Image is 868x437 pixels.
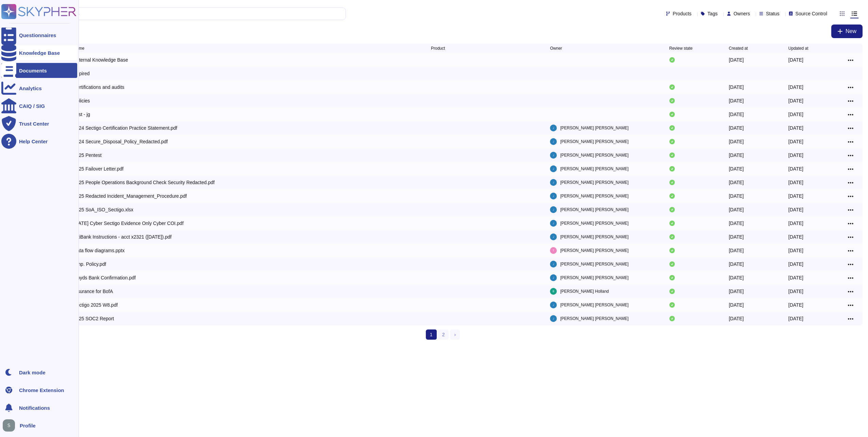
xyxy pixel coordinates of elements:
div: [DATE] [729,84,744,91]
span: New [846,29,856,34]
div: Lloyds Bank Confirmation.pdf [73,274,136,281]
div: Dark mode [19,370,46,375]
div: [DATE] [729,261,744,268]
span: [PERSON_NAME] [PERSON_NAME] [560,125,629,131]
div: 2025 Pentest [73,152,102,159]
div: [DATE] [729,233,744,240]
div: Insurance for BofA [73,288,113,295]
div: 2024 Sectigo Certification Practice Statement.pdf [73,125,177,131]
span: Review state [669,46,693,50]
span: [PERSON_NAME] [PERSON_NAME] [560,233,629,240]
span: [PERSON_NAME] Holland [560,288,609,295]
div: [DATE] [788,247,803,254]
div: [DATE] [729,247,744,254]
span: [PERSON_NAME] [PERSON_NAME] [560,138,629,145]
img: user [550,165,557,172]
div: [DATE] [729,302,744,308]
a: Questionnaires [1,28,77,43]
div: [DATE] [788,302,803,308]
div: [DATE] [729,125,744,131]
img: user [550,233,557,240]
img: user [550,138,557,145]
div: [DATE] [729,138,744,145]
img: user [550,247,557,254]
div: [DATE] [788,220,803,227]
span: [PERSON_NAME] [PERSON_NAME] [560,193,629,199]
div: External Knowledge Base [73,56,128,63]
div: 2024 Secure_Disposal_Policy_Redacted.pdf [73,138,168,145]
div: [DATE] [729,97,744,104]
span: Status [766,11,780,16]
a: Help Center [1,134,77,149]
div: Certifications and audits [73,84,124,91]
span: Product [431,46,445,50]
span: [PERSON_NAME] [PERSON_NAME] [560,165,629,172]
div: [DATE] [788,56,803,63]
div: [DATE] [788,233,803,240]
span: [PERSON_NAME] [PERSON_NAME] [560,220,629,227]
button: New [831,25,863,38]
div: [DATE] [788,125,803,131]
span: [PERSON_NAME] [PERSON_NAME] [560,261,629,268]
span: Profile [20,423,36,428]
div: [DATE] [729,152,744,159]
span: [PERSON_NAME] [PERSON_NAME] [560,274,629,281]
div: [DATE] [788,111,803,118]
div: [DATE] Cyber Sectigo Evidence Only Cyber COI.pdf [73,220,183,227]
div: [DATE] [729,206,744,213]
div: [DATE] [788,193,803,199]
img: user [550,193,557,199]
div: Trust Center [19,121,49,126]
div: Test - jg [73,111,90,118]
div: Documents [19,68,47,73]
span: [PERSON_NAME] [PERSON_NAME] [560,206,629,213]
div: [DATE] [729,274,744,281]
img: user [550,152,557,159]
a: Chrome Extension [1,383,77,398]
div: [DATE] [729,315,744,322]
img: user [3,419,15,432]
span: [PERSON_NAME] [PERSON_NAME] [560,302,629,308]
img: user [550,288,557,295]
span: Owner [550,46,562,50]
div: [DATE] [788,315,803,322]
div: Sectigo 2025 W8.pdf [73,302,118,308]
div: Expired [73,70,89,77]
div: [DATE] [788,165,803,172]
span: Tags [707,11,718,16]
input: Search by keywords [27,8,346,20]
div: CitiBank Instructions - acct x2321 ([DATE]).pdf [73,233,171,240]
div: [DATE] [788,179,803,186]
div: 2025 SoA_ISO_Sectigo.xlsx [73,206,133,213]
div: [DATE] [788,288,803,295]
img: user [550,302,557,308]
div: 2025 Redacted Incident_Management_Procedure.pdf [73,193,187,199]
a: 2 [438,329,449,340]
img: user [550,261,557,268]
div: [DATE] [788,274,803,281]
img: user [550,125,557,131]
div: Data flow diagrams.pptx [73,247,124,254]
a: Trust Center [1,116,77,131]
div: Knowledge Base [19,50,60,55]
span: Products [673,11,691,16]
div: [DATE] [729,288,744,295]
img: user [550,274,557,281]
span: › [454,332,456,337]
a: Documents [1,63,77,78]
span: [PERSON_NAME] [PERSON_NAME] [560,247,629,254]
span: Created at [729,46,748,50]
div: [DATE] [788,152,803,159]
div: Emp. Policy.pdf [73,261,106,268]
div: [DATE] [788,206,803,213]
div: [DATE] [729,179,744,186]
div: [DATE] [788,138,803,145]
div: Analytics [19,86,42,91]
span: Source Control [796,11,827,16]
div: Policies [73,97,90,104]
span: [PERSON_NAME] [PERSON_NAME] [560,152,629,159]
span: 1 [426,329,437,340]
div: 2025 Failover Letter.pdf [73,165,123,172]
div: [DATE] [729,111,744,118]
span: [PERSON_NAME] [PERSON_NAME] [560,315,629,322]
